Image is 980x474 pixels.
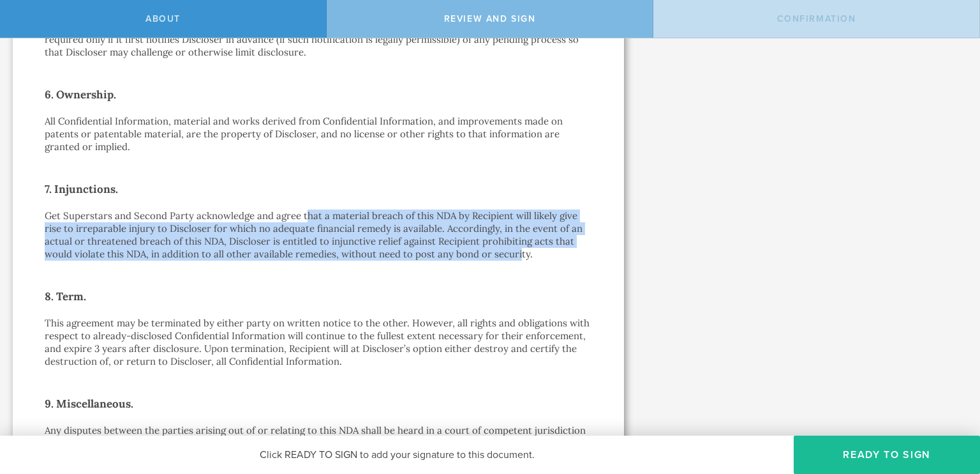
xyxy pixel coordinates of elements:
[916,374,980,436] iframe: Chat Widget
[45,84,592,105] h2: 6. Ownership.
[45,115,592,153] p: All Confidential Information, material and works derived from Confidential Information, and impro...
[45,20,592,59] p: In case of a subpoena or other bona fide judicial process, Recipient may disclose Confidential In...
[45,286,592,307] h2: 8. Term.
[45,179,592,199] h2: 7. Injunctions.
[45,317,592,368] p: This agreement may be terminated by either party on written notice to the other. However, all rig...
[45,394,592,414] h2: 9. Miscellaneous.
[777,13,856,24] span: Confirmation
[145,13,181,24] span: About
[444,13,536,24] span: Review and sign
[794,436,980,474] button: Ready to Sign
[45,210,592,261] p: Get Superstars and Second Party acknowledge and agree that a material breach of this NDA by Recip...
